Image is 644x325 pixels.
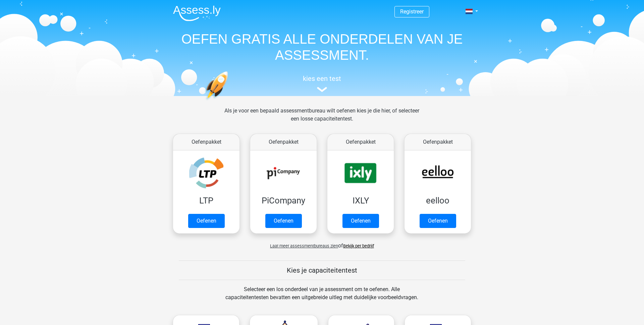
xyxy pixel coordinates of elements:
[400,8,424,15] a: Registreer
[173,5,221,21] img: Assessly
[317,87,327,92] img: assessment
[342,214,379,228] a: Oefenen
[168,75,476,83] h5: kies een test
[188,214,225,228] a: Oefenen
[168,236,476,250] div: of
[219,107,425,131] div: Als je voor een bepaald assessmentbureau wilt oefenen kies je die hier, of selecteer een losse ca...
[168,31,476,63] h1: OEFEN GRATIS ALLE ONDERDELEN VAN JE ASSESSMENT.
[168,75,476,92] a: kies een test
[343,243,374,248] a: Bekijk per bedrijf
[270,243,338,248] span: Laat meer assessmentbureaus zien
[219,285,425,310] div: Selecteer een los onderdeel van je assessment om te oefenen. Alle capaciteitentesten bevatten een...
[205,71,254,132] img: oefenen
[265,214,302,228] a: Oefenen
[420,214,456,228] a: Oefenen
[179,266,465,274] h5: Kies je capaciteitentest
